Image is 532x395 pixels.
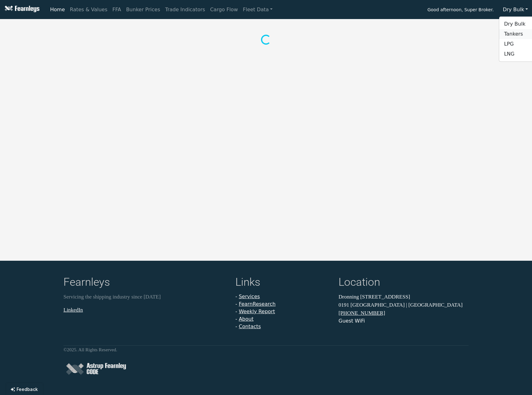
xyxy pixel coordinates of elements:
[235,300,331,308] li: -
[339,293,469,301] p: Dronning [STREET_ADDRESS]
[163,3,208,16] a: Trade Indicators
[235,276,331,290] h4: Links
[339,317,365,325] button: Guest WiFi
[239,301,276,307] a: FearnResearch
[208,3,240,16] a: Cargo Flow
[68,3,110,16] a: Rates & Values
[123,3,163,16] a: Bunker Prices
[110,3,124,16] a: FFA
[339,301,469,309] p: 0191 [GEOGRAPHIC_DATA] | [GEOGRAPHIC_DATA]
[3,6,39,13] img: Fearnleys Logo
[235,315,331,323] li: -
[235,323,331,330] li: -
[239,309,275,314] a: Weekly Report
[427,5,494,16] span: Good afternoon, Super Broker.
[339,276,469,290] h4: Location
[240,3,275,16] a: Fleet Data
[63,307,83,313] a: LinkedIn
[499,4,532,16] button: Dry Bulk
[48,3,67,16] a: Home
[63,347,117,352] small: © 2025 . All Rights Reserved.
[239,294,260,299] a: Services
[339,310,385,316] a: [PHONE_NUMBER]
[235,293,331,300] li: -
[239,323,261,329] a: Contacts
[63,293,228,301] p: Servicing the shipping industry since [DATE]
[63,276,228,290] h4: Fearnleys
[239,316,253,322] a: About
[235,308,331,315] li: -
